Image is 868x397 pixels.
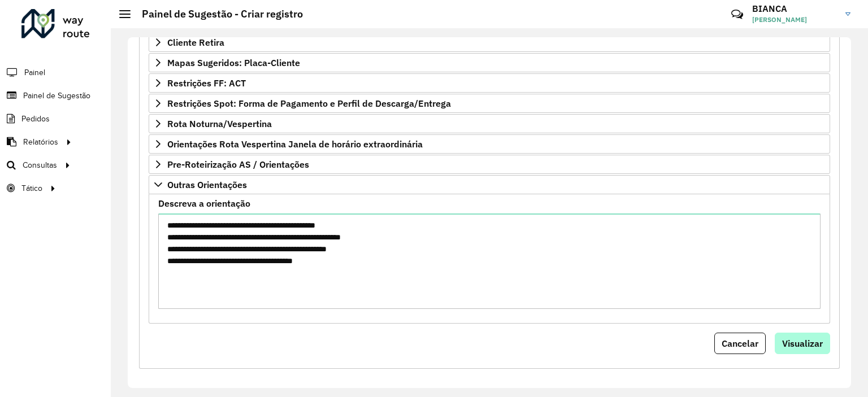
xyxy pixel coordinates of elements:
[21,113,50,125] span: Pedidos
[714,333,766,354] button: Cancelar
[167,119,272,128] span: Rota Noturna/Vespertina
[23,159,57,171] span: Consultas
[167,160,309,169] span: Pre-Roteirização AS / Orientações
[167,180,247,189] span: Outras Orientações
[149,94,830,113] a: Restrições Spot: Forma de Pagamento e Perfil de Descarga/Entrega
[131,8,303,20] h2: Painel de Sugestão - Criar registro
[167,38,224,47] span: Cliente Retira
[167,58,300,67] span: Mapas Sugeridos: Placa-Cliente
[167,99,451,108] span: Restrições Spot: Forma de Pagamento e Perfil de Descarga/Entrega
[24,67,45,78] span: Painel
[167,78,246,88] span: Restrições FF: ACT
[775,333,830,354] button: Visualizar
[149,53,830,72] a: Mapas Sugeridos: Placa-Cliente
[722,338,758,349] span: Cancelar
[149,175,830,194] a: Outras Orientações
[725,2,749,27] a: Contato Rápido
[23,90,90,102] span: Painel de Sugestão
[167,139,423,149] span: Orientações Rota Vespertina Janela de horário extraordinária
[752,3,837,14] h3: BIANCA
[149,194,830,324] div: Outras Orientações
[158,197,250,210] label: Descreva a orientação
[21,182,42,194] span: Tático
[23,136,58,148] span: Relatórios
[149,134,830,154] a: Orientações Rota Vespertina Janela de horário extraordinária
[149,73,830,93] a: Restrições FF: ACT
[149,114,830,133] a: Rota Noturna/Vespertina
[752,15,837,25] span: [PERSON_NAME]
[782,338,823,349] span: Visualizar
[149,155,830,174] a: Pre-Roteirização AS / Orientações
[149,33,830,52] a: Cliente Retira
